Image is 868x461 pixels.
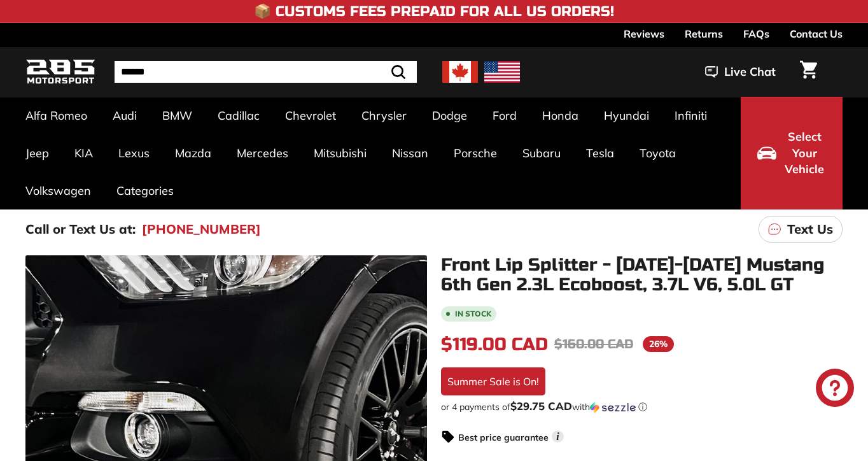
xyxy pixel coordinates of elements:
[272,97,349,134] a: Chevrolet
[685,23,723,45] a: Returns
[25,220,136,239] p: Call or Text Us at:
[510,134,573,172] a: Subaru
[106,134,162,172] a: Lexus
[142,220,261,239] a: [PHONE_NUMBER]
[25,57,95,87] img: Logo_285_Motorsport_areodynamics_components
[441,255,843,295] h1: Front Lip Splitter - [DATE]-[DATE] Mustang 6th Gen 2.3L Ecoboost, 3.7L V6, 5.0L GT
[627,134,689,172] a: Toyota
[590,402,636,413] img: Sezzle
[254,4,614,19] h4: 📦 Customs Fees Prepaid for All US Orders!
[759,216,843,243] a: Text Us
[792,50,825,94] a: Cart
[205,97,272,134] a: Cadillac
[13,172,104,209] a: Volkswagen
[552,430,564,443] span: i
[441,401,843,413] div: or 4 payments of with
[100,97,150,134] a: Audi
[458,432,549,443] strong: Best price guarantee
[529,97,591,134] a: Honda
[554,336,633,352] span: $160.00 CAD
[13,134,62,172] a: Jeep
[301,134,379,172] a: Mitsubishi
[162,134,224,172] a: Mazda
[419,97,480,134] a: Dodge
[662,97,720,134] a: Infiniti
[790,23,843,45] a: Contact Us
[150,97,205,134] a: BMW
[349,97,419,134] a: Chrysler
[510,399,572,413] span: $29.75 CAD
[441,367,545,395] div: Summer Sale is On!
[689,56,792,88] button: Live Chat
[624,23,664,45] a: Reviews
[441,334,548,355] span: $119.00 CAD
[724,64,776,80] span: Live Chat
[480,97,529,134] a: Ford
[104,172,186,209] a: Categories
[379,134,441,172] a: Nissan
[591,97,662,134] a: Hyundai
[224,134,301,172] a: Mercedes
[441,401,843,413] div: or 4 payments of$29.75 CADwithSezzle Click to learn more about Sezzle
[441,134,510,172] a: Porsche
[62,134,106,172] a: KIA
[741,97,843,209] button: Select Your Vehicle
[115,61,417,83] input: Search
[455,310,491,318] b: In stock
[812,369,858,410] inbox-online-store-chat: Shopify online store chat
[13,97,100,134] a: Alfa Romeo
[783,129,826,178] span: Select Your Vehicle
[643,336,674,352] span: 26%
[573,134,627,172] a: Tesla
[743,23,769,45] a: FAQs
[787,220,833,239] p: Text Us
